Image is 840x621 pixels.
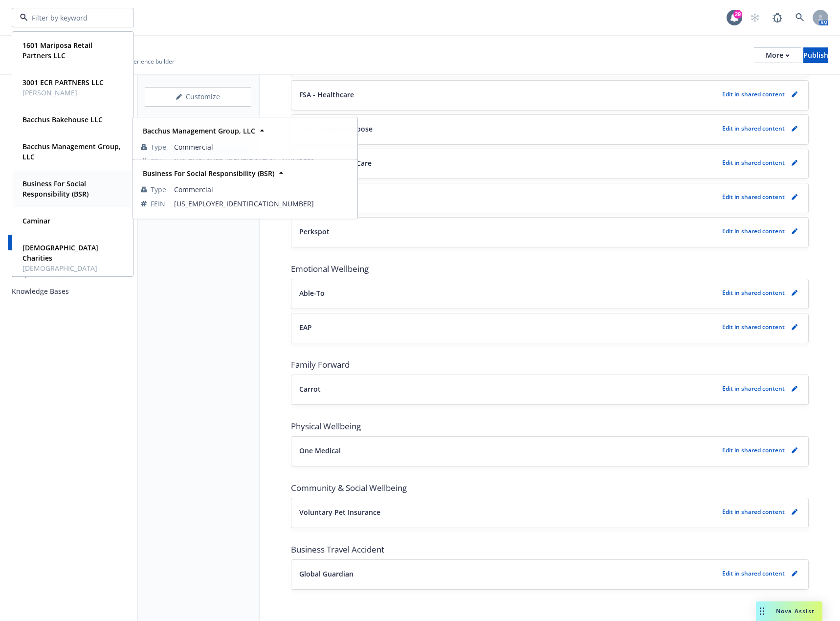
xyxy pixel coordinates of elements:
button: Publish [803,47,828,63]
a: pencil [789,287,800,299]
span: Commercial [174,142,349,152]
p: Able-To [299,288,325,298]
a: pencil [789,321,800,333]
span: Emotional Wellbeing [291,263,809,275]
span: [US_EMPLOYER_IDENTIFICATION_NUMBER] [174,156,349,166]
button: FSA - Healthcare [299,89,718,100]
span: Type [151,184,166,195]
button: Nova Assist [756,601,822,621]
button: One Medical [299,445,718,456]
strong: Business For Social Responsibility (BSR) [143,169,274,178]
p: FSA - Healthcare [299,89,354,100]
a: pencil [789,157,800,169]
button: More [754,47,801,63]
a: Report a Bug [768,8,787,27]
span: Community & Social Wellbeing [291,482,809,494]
button: Global Guardian [299,569,718,579]
div: Welcome [165,114,195,130]
p: Edit in shared content [722,508,785,516]
strong: 1601 Mariposa Retail Partners LLC [22,41,92,60]
a: pencil [789,506,800,518]
a: pencil [789,123,800,134]
a: pencil [789,444,800,456]
p: Edit in shared content [722,446,785,454]
p: Edit in shared content [722,569,785,577]
p: One Medical [299,445,341,456]
div: More [766,48,790,63]
div: Benji [8,270,129,280]
a: Knowledge Bases [8,284,129,299]
a: Search [790,8,810,27]
a: pencil [789,89,800,100]
button: Customize [145,87,251,107]
button: EAP [299,322,718,333]
p: Edit in shared content [722,227,785,235]
a: FAQs [8,186,129,201]
strong: Bacchus Management Group, LLC [22,142,121,161]
strong: Caminar [22,216,50,225]
p: Edit in shared content [722,158,785,167]
span: Nova Assist [776,607,815,615]
button: 401(k) [299,192,718,202]
strong: Bacchus Bakehouse LLC [22,115,103,124]
a: pencil [789,383,800,395]
a: Required notices [8,153,129,168]
div: Drag to move [756,601,768,621]
span: FEIN [151,199,165,209]
a: Welcome [145,114,251,130]
p: Perkspot [299,226,330,237]
span: [PERSON_NAME] [22,88,104,98]
span: Physical Wellbeing [291,421,809,432]
strong: Bacchus Management Group, LLC [143,126,255,135]
a: pencil [789,191,800,203]
span: [US_EMPLOYER_IDENTIFICATION_NUMBER] [174,199,349,209]
p: Voluntary Pet Insurance [299,507,380,517]
a: Benefits [8,136,129,152]
button: Able-To [299,288,718,298]
a: Team support [8,169,129,185]
strong: Business For Social Responsibility (BSR) [22,179,88,199]
span: Commercial [174,184,349,195]
p: Edit in shared content [722,124,785,133]
span: Family Forward [291,359,809,371]
span: Business Travel Accident [291,544,809,555]
p: Edit in shared content [722,323,785,331]
p: Edit in shared content [722,193,785,201]
button: FSA - Limited Purpose [299,124,718,134]
span: Employee experience builder [95,57,175,66]
button: Carrot [299,384,718,394]
div: Knowledge Bases [12,284,69,299]
button: Perkspot [299,226,718,237]
p: Edit in shared content [722,288,785,297]
p: Global Guardian [299,569,354,579]
a: Web portal builder [8,235,129,250]
div: 29 [733,10,742,19]
p: Edit in shared content [722,90,785,98]
a: pencil [789,225,800,237]
div: Web portal [8,221,129,231]
p: Carrot [299,384,321,394]
span: [DEMOGRAPHIC_DATA] Charities of [GEOGRAPHIC_DATA] [22,263,121,294]
a: Start snowing [745,8,765,27]
a: Customization & settings [8,87,129,103]
input: Filter by keyword [28,13,114,23]
span: FEIN [151,156,165,166]
button: FSA - Dependent Care [299,158,718,168]
p: Edit in shared content [722,384,785,393]
a: pencil [789,568,800,579]
div: Shared content [8,122,129,132]
p: EAP [299,322,312,333]
span: Type [151,142,166,152]
button: Voluntary Pet Insurance [299,507,718,517]
strong: [DEMOGRAPHIC_DATA] Charities [22,243,98,263]
strong: 3001 ECR PARTNERS LLC [22,78,104,87]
